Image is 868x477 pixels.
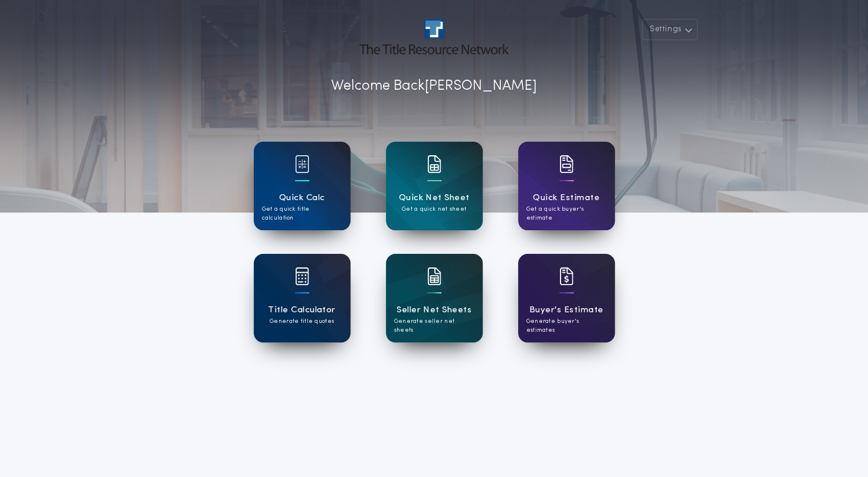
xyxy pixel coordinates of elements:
[518,142,615,230] a: card iconQuick EstimateGet a quick buyer's estimate
[295,267,309,285] img: card icon
[331,76,537,97] p: Welcome Back [PERSON_NAME]
[295,155,309,173] img: card icon
[254,254,351,342] a: card iconTitle CalculatorGenerate title quotes
[526,205,607,223] p: Get a quick buyer's estimate
[386,254,483,342] a: card iconSeller Net SheetsGenerate seller net sheets
[397,303,471,317] h1: Seller Net Sheets
[402,205,466,214] p: Get a quick net sheet
[399,191,470,205] h1: Quick Net Sheet
[518,254,615,342] a: card iconBuyer's EstimateGenerate buyer's estimates
[526,317,607,335] p: Generate buyer's estimates
[279,191,325,205] h1: Quick Calc
[262,205,342,223] p: Get a quick title calculation
[386,142,483,230] a: card iconQuick Net SheetGet a quick net sheet
[359,19,508,54] img: account-logo
[529,303,603,317] h1: Buyer's Estimate
[533,191,600,205] h1: Quick Estimate
[270,317,334,326] p: Generate title quotes
[254,142,351,230] a: card iconQuick CalcGet a quick title calculation
[427,155,441,173] img: card icon
[559,267,574,285] img: card icon
[394,317,474,335] p: Generate seller net sheets
[559,155,574,173] img: card icon
[642,19,697,40] button: Settings
[268,303,335,317] h1: Title Calculator
[427,267,441,285] img: card icon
